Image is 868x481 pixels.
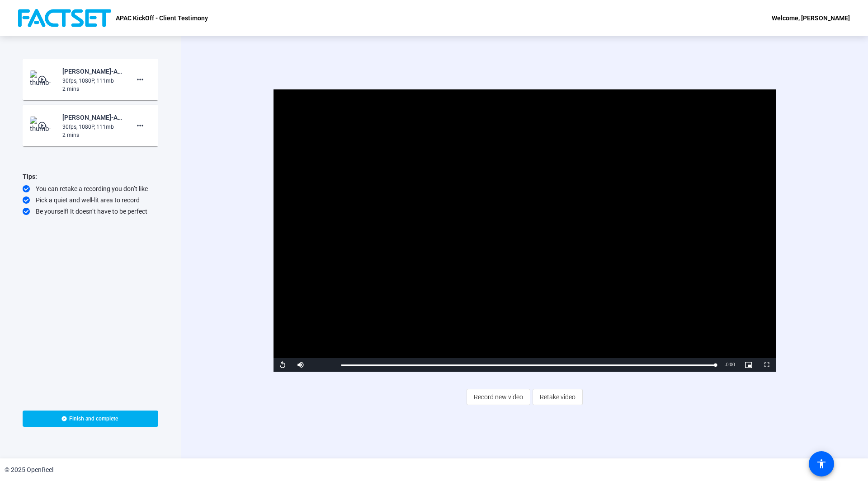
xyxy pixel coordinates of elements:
div: [PERSON_NAME]-APAC KickOff - Client Testimony-APAC KickOff - Client Testimony-1756872865642-webcam [62,112,123,123]
div: 2 mins [62,85,123,93]
div: © 2025 OpenReel [5,465,53,475]
div: Welcome, [PERSON_NAME] [772,13,850,23]
div: 30fps, 1080P, 111mb [62,123,123,131]
mat-icon: play_circle_outline [38,75,48,84]
span: - [725,362,726,367]
div: Tips: [23,171,158,182]
button: Record new video [467,389,530,405]
div: 2 mins [62,131,123,139]
img: OpenReel logo [18,9,111,27]
img: thumb-nail [30,117,57,135]
mat-icon: play_circle_outline [38,121,48,130]
button: Mute [292,358,310,372]
div: Progress Bar [341,364,716,366]
span: Record new video [474,388,523,406]
div: You can retake a recording you don’t like [23,184,158,193]
mat-icon: more_horiz [135,74,146,85]
mat-icon: accessibility [816,458,827,469]
p: APAC KickOff - Client Testimony [116,13,208,23]
span: Retake video [540,388,576,406]
button: Finish and complete [23,411,158,427]
button: Retake video [533,389,583,405]
span: Finish and complete [69,415,118,422]
div: [PERSON_NAME]-APAC KickOff - Client Testimony-APAC KickOff - Client Testimony-1756873268006-webcam [62,66,123,77]
span: 0:00 [726,362,735,367]
mat-icon: more_horiz [135,120,146,131]
div: Be yourself! It doesn’t have to be perfect [23,207,158,216]
button: Picture-in-Picture [740,358,758,372]
div: Video Player [274,89,776,372]
img: thumb-nail [30,70,57,89]
button: Fullscreen [758,358,776,372]
div: Pick a quiet and well-lit area to record [23,196,158,205]
div: 30fps, 1080P, 111mb [62,77,123,85]
button: Replay [274,358,292,372]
